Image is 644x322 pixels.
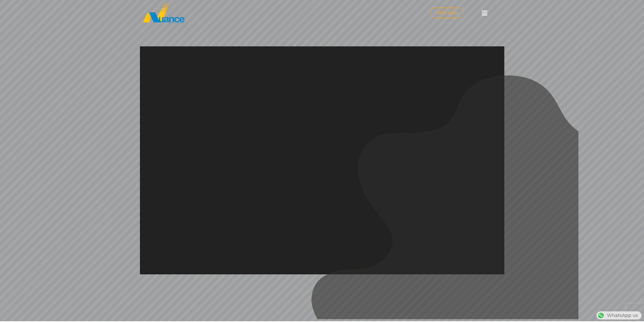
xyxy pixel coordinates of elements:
a: nuance-qatar_logo [142,3,320,25]
a: LET'S TALK [430,8,464,18]
img: nuance-qatar_logo [142,3,185,25]
img: WhatsApp [597,311,605,319]
div: WhatsApp us [596,311,641,319]
span: LET'S TALK [437,11,458,15]
a: WhatsAppWhatsApp us [596,313,641,318]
